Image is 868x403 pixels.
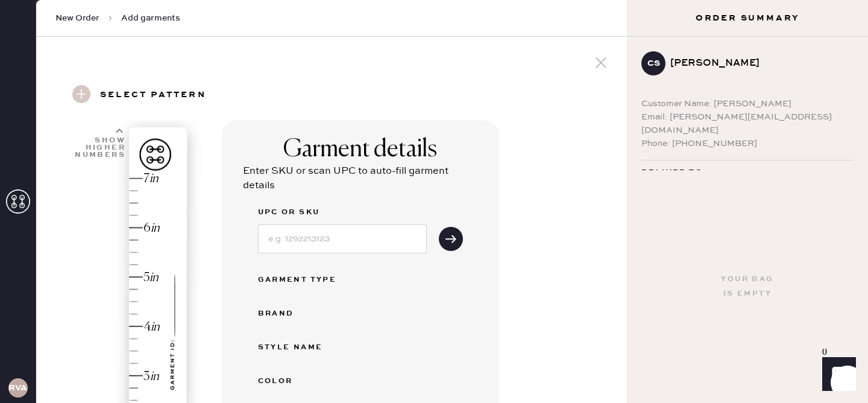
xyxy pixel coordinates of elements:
iframe: Front Chat [811,349,863,401]
span: New Order [55,12,99,24]
div: 7 [143,171,149,187]
div: Phone: [PHONE_NUMBER] [641,137,854,150]
div: [PERSON_NAME] [670,56,844,71]
div: Brand [258,306,354,321]
span: Add garments [121,12,180,24]
h3: Select pattern [100,85,206,106]
h3: CS [647,59,660,68]
input: e.g. 1292213123 [258,224,427,253]
label: UPC or SKU [258,205,427,220]
div: Style name [258,340,354,355]
div: Your bag is empty [721,272,773,301]
h3: RVA [8,384,27,392]
div: Color [258,374,354,389]
div: Show higher numbers [74,137,125,159]
div: Garment Type [258,273,354,287]
div: Garment details [283,135,437,164]
div: in [149,171,159,187]
div: Email: [PERSON_NAME][EMAIL_ADDRESS][DOMAIN_NAME] [641,110,854,137]
h3: Order Summary [627,12,868,24]
div: Customer Name: [PERSON_NAME] [641,97,854,110]
div: Enter SKU or scan UPC to auto-fill garment details [243,164,478,193]
span: Deliver to: [641,165,706,180]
